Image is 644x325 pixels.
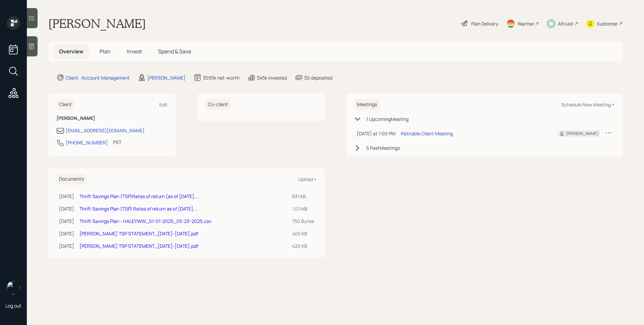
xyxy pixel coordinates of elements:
[158,48,191,55] span: Spend & Save
[66,139,108,146] div: [PHONE_NUMBER]
[298,176,317,182] div: Upload +
[597,20,618,27] div: Kustomer
[292,230,314,237] div: 405 KB
[357,130,395,137] div: [DATE] at 1:00 PM
[113,139,121,146] div: PST
[79,218,211,224] a: Thrift Savings Plan - HALEYWW_01-01-2025_05-23-2025.csv
[79,243,198,249] a: [PERSON_NAME] TSP STATEMENT_[DATE]-[DATE].pdf
[354,99,380,110] h6: Meetings
[56,115,168,121] h6: [PERSON_NAME]
[127,48,142,55] span: Invest
[59,193,74,200] div: [DATE]
[66,74,130,81] div: Client · Account Management
[79,205,199,212] a: Thrift Savings Plan (TSP) Rates of return as of [DATE],...
[59,48,84,55] span: Overview
[292,242,314,249] div: 420 KB
[205,99,231,110] h6: Co-client
[292,218,314,225] div: 750 Bytes
[79,230,198,237] a: [PERSON_NAME] TSP STATEMENT_[DATE]-[DATE].pdf
[5,303,21,309] div: Log out
[366,144,400,151] div: 5 Past Meeting s
[56,174,87,185] h6: Documents
[59,230,74,237] div: [DATE]
[566,131,598,137] div: [PERSON_NAME]
[59,218,74,225] div: [DATE]
[366,115,409,123] div: 1 Upcoming Meeting
[56,99,74,110] h6: Client
[203,74,239,81] div: $595k net-worth
[471,20,498,27] div: Plan Delivery
[79,193,200,199] a: Thrift Savings Plan (TSP)Rates of return (as of [DATE],...
[66,127,145,134] div: [EMAIL_ADDRESS][DOMAIN_NAME]
[304,74,332,81] div: $0 deposited
[147,74,185,81] div: [PERSON_NAME]
[100,48,111,55] span: Plan
[59,242,74,249] div: [DATE]
[558,20,574,27] div: Altruist
[257,74,287,81] div: $45k invested
[292,193,314,200] div: 831 KB
[518,20,534,27] div: Warmer
[401,130,453,137] div: Retirable Client Meeting
[48,16,146,31] h1: [PERSON_NAME]
[7,281,20,294] img: james-distasi-headshot.png
[59,205,74,212] div: [DATE]
[561,101,614,108] div: Schedule New Meeting +
[292,205,314,212] div: 1.01 MB
[159,101,168,108] div: Edit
